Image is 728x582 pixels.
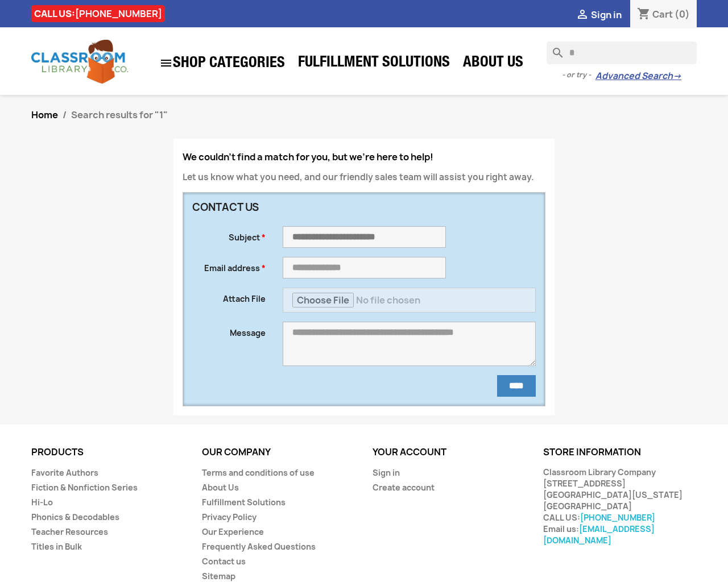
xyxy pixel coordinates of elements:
a: Sitemap [202,571,235,581]
a: Home [31,109,58,121]
a: [PHONE_NUMBER] [75,7,162,20]
a: Terms and conditions of use [202,467,315,478]
a: Phonics & Decodables [31,512,119,522]
a: Favorite Authors [31,467,98,478]
label: Attach File [184,288,274,305]
a: [EMAIL_ADDRESS][DOMAIN_NAME] [543,523,655,546]
span: Cart [652,8,673,20]
label: Email address [184,257,274,274]
a: Create account [373,482,435,493]
a: About Us [202,482,239,493]
a: Contact us [202,556,246,567]
img: Classroom Library Company [31,40,128,84]
a: Our Experience [202,526,264,537]
i: search [547,41,560,55]
a: Privacy Policy [202,512,257,522]
a:  Sign in [576,9,622,21]
span: - or try - [562,69,595,81]
p: Let us know what you need, and our friendly sales team will assist you right away. [183,172,545,183]
span: (0) [675,8,690,20]
span: Sign in [591,9,622,21]
a: Fulfillment Solutions [292,52,456,75]
i:  [576,9,589,22]
h3: Contact us [192,202,446,213]
a: Fulfillment Solutions [202,497,286,508]
a: Your account [373,446,446,458]
label: Subject [184,226,274,243]
a: Hi-Lo [31,497,53,508]
a: Titles in Bulk [31,541,82,552]
a: Teacher Resources [31,526,108,537]
i: shopping_cart [637,8,651,22]
label: Message [184,322,274,339]
h4: We couldn't find a match for you, but we're here to help! [183,152,545,163]
a: Advanced Search→ [595,70,681,82]
a: [PHONE_NUMBER] [580,512,655,523]
a: SHOP CATEGORIES [154,51,291,76]
p: Our company [202,447,355,458]
span: Search results for "1" [71,109,168,121]
div: CALL US: [31,5,165,22]
span: → [673,70,681,82]
p: Store information [543,447,697,458]
input: Search [547,41,697,64]
a: Frequently Asked Questions [202,541,316,552]
a: Sign in [373,467,400,478]
div: Classroom Library Company [STREET_ADDRESS] [GEOGRAPHIC_DATA][US_STATE] [GEOGRAPHIC_DATA] CALL US:... [543,467,697,546]
p: Products [31,447,185,458]
i:  [159,56,173,70]
a: Fiction & Nonfiction Series [31,482,138,493]
a: About Us [457,52,529,75]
